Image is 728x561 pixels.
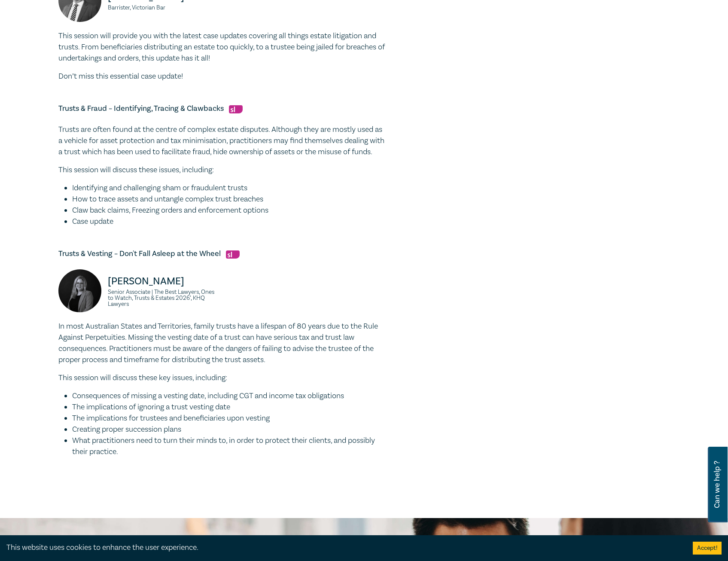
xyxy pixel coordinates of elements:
[229,105,243,113] img: Substantive Law
[58,71,385,82] p: Don’t miss this essential case update!
[72,183,385,194] li: Identifying and challenging sham or fraudulent trusts
[58,30,385,64] p: This session will provide you with the latest case updates covering all things estate litigation ...
[108,289,216,307] small: Senior Associate | The Best Lawyers, Ones to Watch, Trusts & Estates 2026’, KHQ Lawyers
[72,194,385,205] li: How to trace assets and untangle complex trust breaches
[6,542,680,553] div: This website uses cookies to enhance the user experience.
[72,402,385,413] li: The implications of ignoring a trust vesting date
[58,321,385,366] p: In most Australian States and Territories, family trusts have a lifespan of 80 years due to the R...
[58,269,101,312] img: Laura Hussey
[58,124,385,158] p: Trusts are often found at the centre of complex estate disputes. Although they are mostly used as...
[72,216,385,227] li: Case update
[226,250,240,259] img: Substantive Law
[72,390,385,402] li: Consequences of missing a vesting date, including CGT and income tax obligations
[108,5,216,11] small: Barrister, Victorian Bar
[58,372,385,384] p: This session will discuss these key issues, including:
[58,165,385,176] p: This session will discuss these issues, including:
[72,205,385,216] li: Claw back claims, Freezing orders and enforcement options
[58,249,385,259] h5: Trusts & Vesting – Don't Fall Asleep at the Wheel
[693,542,722,555] button: Accept cookies
[72,413,385,424] li: The implications for trustees and beneficiaries upon vesting
[72,424,385,435] li: Creating proper succession plans
[58,104,385,114] h5: Trusts & Fraud – Identifying, Tracing & Clawbacks
[108,274,216,288] p: [PERSON_NAME]
[713,452,721,517] span: Can we help ?
[72,435,385,457] li: What practitioners need to turn their minds to, in order to protect their clients, and possibly t...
